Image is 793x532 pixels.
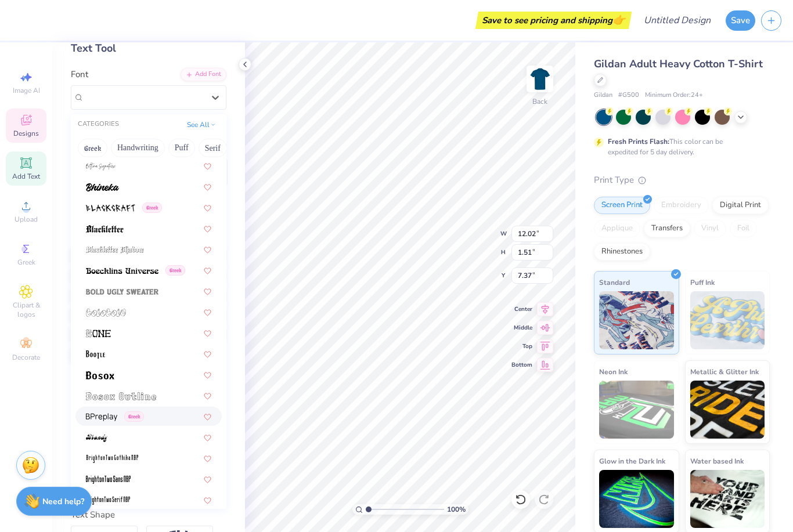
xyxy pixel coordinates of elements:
[594,91,612,100] span: Gildan
[532,96,547,107] div: Back
[86,288,158,296] img: Bold Ugly Sweater
[86,225,124,233] img: Blackletter
[594,197,650,214] div: Screen Print
[511,342,532,350] span: Top
[594,57,763,71] span: Gildan Adult Heavy Cotton T-Shirt
[712,197,769,214] div: Digital Print
[86,330,111,338] img: Bone
[690,291,765,349] img: Puff Ink
[690,276,715,288] span: Puff Ink
[86,434,107,442] img: Brandy
[142,202,162,213] span: Greek
[726,10,755,31] button: Save
[78,120,119,129] div: CATEGORIES
[635,9,720,32] input: Untitled Design
[599,470,674,528] img: Glow in the Dark Ink
[644,220,690,237] div: Transfers
[618,91,639,100] span: # G500
[599,381,674,439] img: Neon Ink
[86,162,116,171] img: Bettina Signature
[86,204,135,212] img: Blackcraft
[690,381,765,439] img: Metallic & Glitter Ink
[599,276,630,288] span: Standard
[124,411,144,422] span: Greek
[594,220,640,237] div: Applique
[13,129,39,138] span: Designs
[181,68,226,81] div: Add Font
[694,220,726,237] div: Vinyl
[447,504,466,515] span: 100 %
[86,246,144,254] img: Blackletter Shadow
[12,172,40,181] span: Add Text
[608,137,669,146] strong: Fresh Prints Flash:
[511,324,532,332] span: Middle
[86,371,114,379] img: Bosox
[71,508,226,522] div: Text Shape
[86,350,105,359] img: BOOTLE
[86,309,126,317] img: bolobolu
[168,139,195,157] button: Puff
[511,361,532,369] span: Bottom
[17,258,35,267] span: Greek
[86,267,158,275] img: Boecklins Universe
[86,392,156,400] img: Bosox Outline
[690,455,744,467] span: Water based Ink
[599,291,674,349] img: Standard
[594,243,650,260] div: Rhinestones
[86,455,138,463] img: BrightonTwo Gothika NBP
[599,365,628,378] span: Neon Ink
[86,413,117,421] img: BPreplay
[511,305,532,313] span: Center
[199,139,227,157] button: Serif
[478,12,629,29] div: Save to see pricing and shipping
[528,67,552,91] img: Back
[612,13,625,27] span: 👉
[594,173,770,187] div: Print Type
[13,86,40,95] span: Image AI
[690,470,765,528] img: Water based Ink
[690,365,759,378] span: Metallic & Glitter Ink
[86,183,119,191] img: Bhineka
[599,455,665,467] span: Glow in the Dark Ink
[86,476,131,484] img: BrightonTwo Sans NBP
[78,139,107,157] button: Greek
[608,136,751,157] div: This color can be expedited for 5 day delivery.
[15,215,38,224] span: Upload
[6,301,46,319] span: Clipart & logos
[645,91,703,100] span: Minimum Order: 24 +
[165,265,185,276] span: Greek
[730,220,757,237] div: Foil
[42,496,84,507] strong: Need help?
[111,139,165,157] button: Handwriting
[183,119,219,131] button: See All
[71,68,88,81] label: Font
[71,41,226,56] div: Text Tool
[654,197,709,214] div: Embroidery
[86,497,130,505] img: BrightonTwo Serif NBP
[12,353,40,362] span: Decorate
